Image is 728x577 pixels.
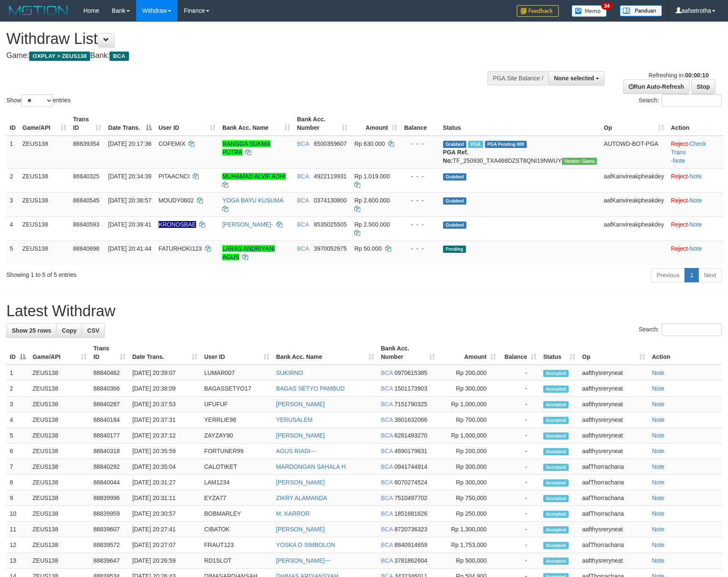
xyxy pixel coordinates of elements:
[29,341,90,365] th: Game/API: activate to sort column ascending
[684,268,699,282] a: 1
[90,428,129,443] td: 88840177
[129,428,201,443] td: [DATE] 20:37:12
[443,197,467,205] span: Grabbed
[543,464,569,471] span: Accepted
[276,401,325,407] a: [PERSON_NAME]
[579,341,649,365] th: Op: activate to sort column ascending
[652,463,665,470] a: Note
[652,557,665,564] a: Note
[222,245,275,260] a: LARAS ANDRIYANI AGUS
[394,385,427,392] span: Copy 1501173903 to clipboard
[690,173,702,180] a: Note
[276,541,335,548] a: YOSKA O SIMBOLON
[443,173,467,180] span: Grabbed
[29,490,90,506] td: ZEUS138
[562,158,597,165] span: Vendor URL: https://trx31.1velocity.biz
[276,432,325,439] a: [PERSON_NAME]
[6,506,29,522] td: 10
[6,192,19,216] td: 3
[6,537,29,553] td: 12
[600,192,668,216] td: aafKanvireakpheakdey
[381,416,393,423] span: BCA
[297,197,309,204] span: BCA
[652,385,665,392] a: Note
[6,428,29,443] td: 5
[314,140,347,147] span: Copy 6500359607 to clipboard
[639,323,722,336] label: Search:
[273,341,378,365] th: Bank Acc. Name: activate to sort column ascending
[297,140,309,147] span: BCA
[354,245,382,252] span: Rp 50.000
[394,526,427,533] span: Copy 8720736323 to clipboard
[6,490,29,506] td: 9
[543,511,569,518] span: Accepted
[6,341,29,365] th: ID: activate to sort column descending
[381,448,393,454] span: BCA
[404,172,436,180] div: - - -
[19,216,70,241] td: ZEUS138
[6,94,71,107] label: Show entries
[276,463,346,470] a: MARDONGAN SAHALA H
[543,386,569,393] span: Accepted
[690,197,702,204] a: Note
[90,475,129,490] td: 88840044
[129,459,201,475] td: [DATE] 20:35:04
[6,303,722,320] h1: Latest Withdraw
[201,412,273,428] td: YERRLIE98
[90,553,129,569] td: 88839647
[29,428,90,443] td: ZEUS138
[219,112,294,136] th: Bank Acc. Name: activate to sort column ascending
[499,490,540,506] td: -
[548,71,605,85] button: None selected
[159,140,186,147] span: COFEMIX
[651,268,685,282] a: Previous
[201,365,273,381] td: LUMAR007
[543,370,569,377] span: Accepted
[6,30,477,47] h1: Withdraw List
[6,136,19,169] td: 1
[276,369,303,376] a: SUKIRNO
[438,341,499,365] th: Amount: activate to sort column ascending
[543,495,569,502] span: Accepted
[29,475,90,490] td: ZEUS138
[499,459,540,475] td: -
[394,541,427,548] span: Copy 8840914659 to clipboard
[404,139,436,148] div: - - -
[623,79,690,94] a: Run Auto-Refresh
[673,157,685,164] a: Note
[499,397,540,412] td: -
[381,385,393,392] span: BCA
[276,557,331,564] a: [PERSON_NAME]---
[6,4,71,17] img: MOTION_logo.png
[649,341,722,365] th: Action
[90,365,129,381] td: 88840462
[6,323,57,338] a: Show 25 rows
[29,52,90,61] span: OXPLAY > ZEUS138
[690,221,702,228] a: Note
[668,192,723,216] td: ·
[517,5,559,17] img: Feedback.jpg
[404,196,436,205] div: - - -
[201,537,273,553] td: FRAUT123
[129,412,201,428] td: [DATE] 20:37:31
[579,412,649,428] td: aafthysreryneat
[201,381,273,397] td: BAGASSETYO17
[554,75,594,82] span: None selected
[438,537,499,553] td: Rp 1,753,000
[691,79,715,94] a: Stop
[443,246,466,253] span: Pending
[579,365,649,381] td: aafthysreryneat
[6,52,477,60] h4: Game: Bank:
[6,216,19,241] td: 4
[129,475,201,490] td: [DATE] 20:31:27
[159,197,194,204] span: MOUDY0602
[652,479,665,486] a: Note
[29,381,90,397] td: ZEUS138
[82,323,105,338] a: CSV
[378,341,438,365] th: Bank Acc. Number: activate to sort column ascending
[487,71,548,85] div: PGA Site Balance /
[6,412,29,428] td: 4
[579,537,649,553] td: aafThorrachana
[129,522,201,537] td: [DATE] 20:27:41
[652,495,665,501] a: Note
